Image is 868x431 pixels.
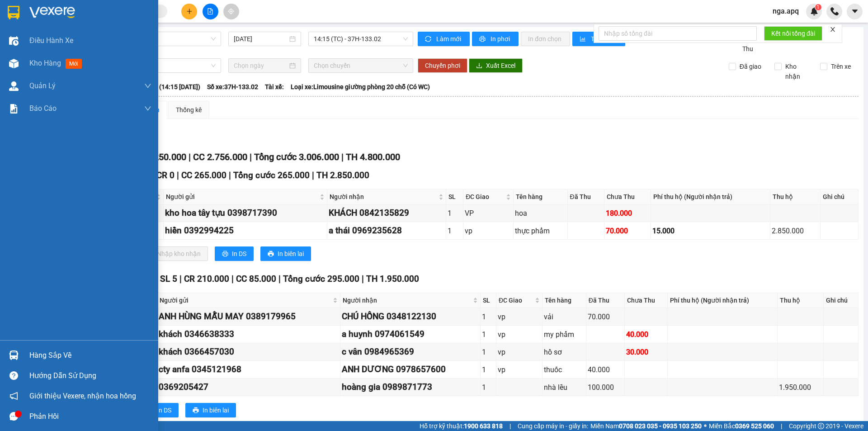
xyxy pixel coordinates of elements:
[482,382,495,393] div: 1
[588,382,623,393] div: 100.000
[329,206,444,220] div: KHÁCH 0842135829
[9,81,19,91] img: warehouse-icon
[222,251,228,258] span: printer
[625,293,668,308] th: Chưa Thu
[486,61,515,71] span: Xuất Excel
[312,170,314,180] span: |
[179,274,182,284] span: |
[816,4,820,10] span: 1
[193,407,199,414] span: printer
[821,189,859,204] th: Ghi chú
[604,189,651,204] th: Chưa Thu
[184,274,229,284] span: CR 210.000
[464,422,503,430] strong: 1900 633 818
[29,103,57,114] span: Báo cáo
[544,329,585,340] div: my phẩm
[193,152,247,162] span: CC 2.756.000
[186,8,193,14] span: plus
[166,192,318,202] span: Người gửi
[542,293,586,308] th: Tên hàng
[29,80,56,91] span: Quản Lý
[779,382,822,393] div: 1.950.000
[250,152,252,162] span: |
[544,364,585,375] div: thuốc
[342,310,479,323] div: CHÚ HỒNG 0348122130
[830,26,836,33] span: close
[29,410,151,423] div: Phản hồi
[156,170,175,180] span: CR 0
[342,380,479,394] div: hoàng gia 0989871773
[177,170,179,180] span: |
[181,170,226,180] span: CC 265.000
[448,208,462,219] div: 1
[482,329,495,340] div: 1
[469,58,523,73] button: downloadXuất Excel
[232,249,246,259] span: In DS
[619,422,702,430] strong: 0708 023 035 - 0935 103 250
[481,293,496,308] th: SL
[588,311,623,322] div: 70.000
[482,311,495,322] div: 1
[66,59,82,69] span: mới
[778,293,824,308] th: Thu hộ
[515,208,566,219] div: hoa
[29,369,151,383] div: Hướng dẫn sử dụng
[29,35,73,46] span: Điều hành xe
[236,274,276,284] span: CC 85.000
[824,293,859,308] th: Ghi chú
[446,189,463,204] th: SL
[329,224,444,237] div: a thái 0969235628
[268,251,274,258] span: printer
[228,8,234,14] span: aim
[851,7,859,15] span: caret-down
[479,36,487,43] span: printer
[472,32,519,46] button: printerIn phơi
[736,62,765,71] span: Đã giao
[8,6,19,19] img: logo-vxr
[482,364,495,375] div: 1
[234,34,288,44] input: 15/10/2025
[772,225,819,237] div: 2.850.000
[278,249,304,259] span: In biên lai
[9,371,18,380] span: question-circle
[140,246,208,261] button: downloadNhập kho nhận
[544,346,585,358] div: hồ sơ
[448,225,462,237] div: 1
[159,380,339,394] div: 0369205427
[709,421,774,431] span: Miền Bắc
[291,82,430,92] span: Loại xe: Limousine giường phòng 20 chỗ (Có WC)
[140,403,179,417] button: printerIn DS
[165,224,325,237] div: hiền 0392994225
[815,4,821,10] sup: 1
[509,421,511,431] span: |
[544,382,585,393] div: nhà lều
[498,346,541,358] div: vp
[590,421,702,431] span: Miền Nam
[830,7,839,15] img: phone-icon
[9,412,18,421] span: message
[314,32,408,46] span: 14:15 (TC) - 37H-133.02
[668,293,778,308] th: Phí thu hộ (Người nhận trả)
[652,225,769,237] div: 15.000
[207,8,213,14] span: file-add
[159,363,339,376] div: cty anfa 0345121968
[521,32,570,46] button: In đơn chọn
[580,36,587,43] span: bar-chart
[157,405,171,415] span: In DS
[159,310,339,323] div: ANH HÙNG MẪU MAY 0389179965
[9,104,19,114] img: solution-icon
[765,5,806,17] span: nga.apq
[810,7,818,15] img: icon-new-feature
[283,274,359,284] span: Tổng cước 295.000
[626,329,666,340] div: 40.000
[425,36,433,43] span: sync
[181,4,197,19] button: plus
[203,405,229,415] span: In biên lai
[185,403,236,417] button: printerIn biên lai
[29,390,136,402] span: Giới thiệu Vexere, nhận hoa hồng
[418,32,470,46] button: syncLàm mới
[498,364,541,375] div: vp
[491,34,511,44] span: In phơi
[176,105,202,115] div: Thống kê
[466,192,504,202] span: ĐC Giao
